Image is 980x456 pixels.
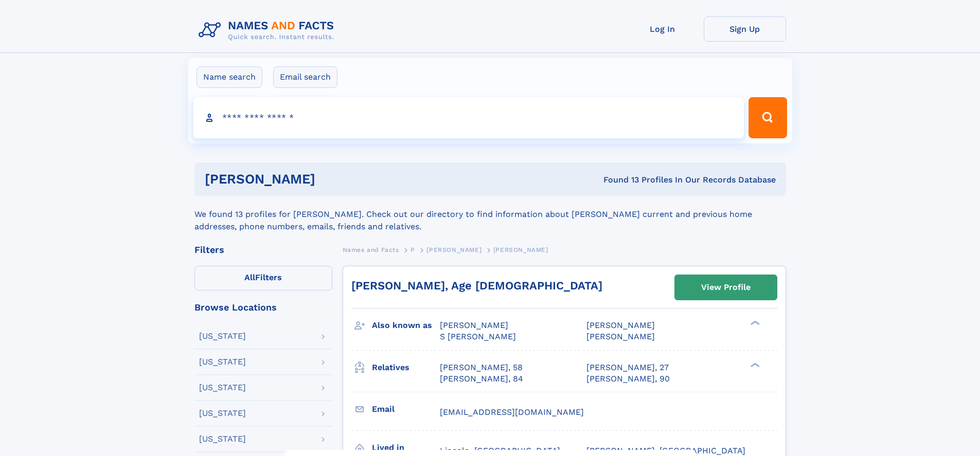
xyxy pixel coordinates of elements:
div: ❯ [748,320,760,326]
label: Email search [273,66,337,88]
a: Log In [621,16,704,42]
span: [EMAIL_ADDRESS][DOMAIN_NAME] [440,407,584,417]
span: Lincoln, [GEOGRAPHIC_DATA] [440,446,560,455]
div: Found 13 Profiles In Our Records Database [459,174,776,186]
a: [PERSON_NAME], Age [DEMOGRAPHIC_DATA] [351,279,602,292]
a: [PERSON_NAME] [426,243,482,256]
span: S [PERSON_NAME] [440,332,516,341]
h3: Also known as [372,317,440,334]
div: View Profile [701,276,751,299]
span: [PERSON_NAME] [426,246,482,253]
div: ❯ [748,361,760,368]
span: [PERSON_NAME] [493,246,548,253]
h3: Relatives [372,359,440,376]
span: P [411,246,415,253]
a: [PERSON_NAME], 84 [440,373,523,385]
div: Browse Locations [194,303,332,312]
a: P [411,243,415,256]
span: [PERSON_NAME] [586,332,655,341]
a: Sign Up [704,16,786,42]
span: [PERSON_NAME] [440,320,508,330]
a: Names and Facts [343,243,399,256]
span: All [244,272,255,282]
img: Logo Names and Facts [194,16,343,44]
label: Name search [197,66,262,88]
div: [US_STATE] [199,384,246,392]
div: [US_STATE] [199,358,246,366]
div: Filters [194,245,332,254]
a: [PERSON_NAME], 90 [586,373,670,385]
span: [PERSON_NAME], [GEOGRAPHIC_DATA] [586,446,745,455]
button: Search Button [749,97,787,138]
h1: [PERSON_NAME] [205,173,459,186]
input: search input [193,97,744,138]
div: We found 13 profiles for [PERSON_NAME]. Check out our directory to find information about [PERSON... [194,196,786,233]
div: [US_STATE] [199,409,246,417]
a: [PERSON_NAME], 27 [586,362,669,373]
h3: Email [372,400,440,418]
a: View Profile [675,275,777,300]
div: [US_STATE] [199,332,246,340]
a: [PERSON_NAME], 58 [440,362,523,373]
label: Filters [194,266,332,290]
span: [PERSON_NAME] [586,320,655,330]
div: [US_STATE] [199,435,246,443]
